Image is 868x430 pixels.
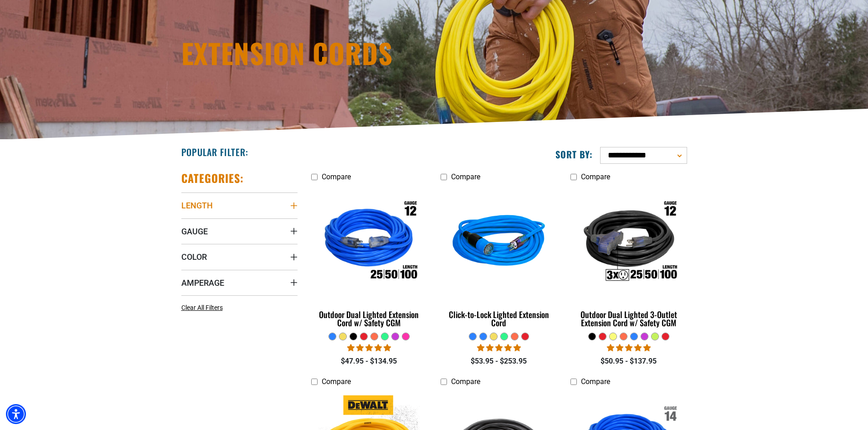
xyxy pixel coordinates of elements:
span: Gauge [181,226,208,237]
summary: Color [181,244,298,269]
a: Outdoor Dual Lighted Extension Cord w/ Safety CGM Outdoor Dual Lighted Extension Cord w/ Safety CGM [311,186,427,332]
span: 4.80 stars [607,344,651,352]
div: Click-to-Lock Lighted Extension Cord [441,310,557,327]
summary: Gauge [181,218,298,244]
h2: Popular Filter: [181,146,248,158]
span: 4.81 stars [347,344,391,352]
summary: Length [181,192,298,218]
div: $50.95 - $137.95 [570,356,687,367]
img: Outdoor Dual Lighted Extension Cord w/ Safety CGM [312,190,426,295]
span: Compare [581,377,610,386]
a: blue Click-to-Lock Lighted Extension Cord [441,186,557,332]
label: Sort by: [555,148,593,160]
h2: Categories: [181,171,244,185]
span: Compare [451,172,480,181]
div: Accessibility Menu [6,404,26,424]
div: Outdoor Dual Lighted Extension Cord w/ Safety CGM [311,310,427,327]
a: Clear All Filters [181,303,226,313]
summary: Amperage [181,270,298,295]
span: 4.87 stars [477,344,521,352]
div: $53.95 - $253.95 [441,356,557,367]
span: Compare [451,377,480,386]
a: Outdoor Dual Lighted 3-Outlet Extension Cord w/ Safety CGM Outdoor Dual Lighted 3-Outlet Extensio... [570,186,687,332]
div: $47.95 - $134.95 [311,356,427,367]
img: Outdoor Dual Lighted 3-Outlet Extension Cord w/ Safety CGM [571,190,686,295]
span: Compare [322,377,351,386]
span: Clear All Filters [181,304,223,311]
span: Length [181,200,213,211]
h1: Extension Cords [181,39,514,66]
span: Color [181,252,207,262]
img: blue [442,190,556,295]
div: Outdoor Dual Lighted 3-Outlet Extension Cord w/ Safety CGM [570,310,687,327]
span: Compare [581,172,610,181]
span: Amperage [181,278,224,288]
span: Compare [322,172,351,181]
